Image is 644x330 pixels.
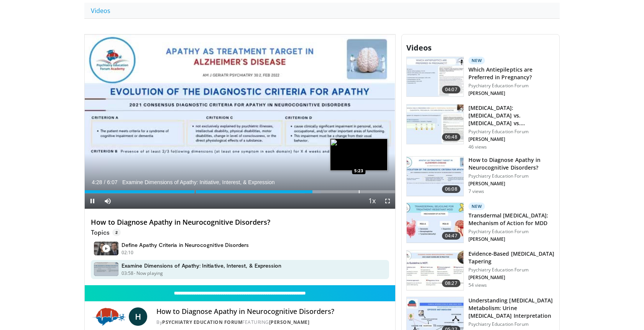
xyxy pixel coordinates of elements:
p: [PERSON_NAME] [468,181,555,187]
div: By FEATURING [156,319,389,326]
h3: Evidence-Based [MEDICAL_DATA] Tapering [468,250,555,265]
a: Videos [84,3,117,19]
p: [PERSON_NAME] [468,90,555,96]
h4: How to Diagnose Apathy in Neurocognitive Disorders? [156,307,389,316]
h3: Understanding [MEDICAL_DATA] Metabolism: Urine [MEDICAL_DATA] Interpretation [468,297,555,320]
a: 04:07 New Which Antiepileptics are Preferred in Pregnancy? Psychiatry Education Forum [PERSON_NAME] [406,57,555,98]
p: [PERSON_NAME] [468,236,555,242]
h4: Examine Dimensions of Apathy: Initiative, Interest, & Expression [122,262,281,269]
button: Playback Rate [365,193,380,209]
p: [PERSON_NAME] [468,136,555,142]
img: 2fa3f8da-5582-4826-be65-ce52b5ff1ee1.150x105_q85_crop-smart_upscale.jpg [407,105,463,144]
h3: Transdermal [MEDICAL_DATA]: Mechanism of Action for MDD [468,212,555,227]
span: 2 [112,229,121,236]
img: 0ab2f6cd-4611-4bd2-8b80-f726f7d0d92d.150x105_q85_crop-smart_upscale.jpg [407,157,463,196]
p: [PERSON_NAME] [468,274,555,281]
p: 02:10 [122,249,134,256]
span: 08:27 [442,279,460,287]
span: 6:07 [107,179,117,185]
p: 46 views [468,144,487,150]
a: 06:08 How to Diagnose Apathy in Neurocognitive Disorders? Psychiatry Education Forum [PERSON_NAME... [406,156,555,197]
video-js: Video Player [85,34,395,209]
span: 04:07 [442,86,460,93]
h4: Define Apathy Criteria in Neurocognitive Disorders [122,242,249,248]
p: Psychiatry Education Forum [468,321,555,327]
p: New [468,203,485,210]
p: - Now playing [134,270,163,277]
p: Psychiatry Education Forum [468,229,555,235]
a: H [129,307,147,326]
p: 7 views [468,188,485,194]
span: 06:48 [442,133,460,141]
a: Psychiatry Education Forum [162,319,242,325]
h3: Which Antiepileptics are Preferred in Pregnancy? [468,66,555,81]
h3: [MEDICAL_DATA]: [MEDICAL_DATA] vs. [MEDICAL_DATA] vs. [MEDICAL_DATA] vs. Ox… [468,104,555,127]
div: Progress Bar [85,190,395,193]
span: / [104,179,105,185]
p: Psychiatry Education Forum [468,267,555,273]
img: image.jpeg [330,139,388,171]
a: 08:27 Evidence-Based [MEDICAL_DATA] Tapering Psychiatry Education Forum [PERSON_NAME] 54 views [406,250,555,291]
img: 3b0178d9-bad0-494e-bcff-818ae0aa5031.150x105_q85_crop-smart_upscale.jpg [407,57,463,97]
button: Pause [85,193,100,209]
p: Psychiatry Education Forum [468,83,555,89]
p: Psychiatry Education Forum [468,129,555,135]
p: 03:58 [122,270,134,277]
span: Examine Dimensions of Apathy: Initiative, Interest, & Expression [122,179,275,186]
img: Psychiatry Education Forum [91,307,126,326]
p: Topics [91,229,121,236]
img: 96e8198b-33d4-44e2-8f27-cc2441bc3692.150x105_q85_crop-smart_upscale.jpg [407,203,463,243]
a: [PERSON_NAME] [269,319,310,325]
p: 54 views [468,282,487,288]
span: 04:47 [442,232,460,240]
img: 67f01596-a24c-4eb8-8e8d-fa35551849a0.150x105_q85_crop-smart_upscale.jpg [407,250,463,290]
span: Videos [406,42,432,53]
p: New [468,57,485,64]
button: Fullscreen [380,193,395,209]
span: 4:28 [92,179,102,185]
h3: How to Diagnose Apathy in Neurocognitive Disorders? [468,156,555,172]
h4: How to Diagnose Apathy in Neurocognitive Disorders? [91,218,389,227]
p: Psychiatry Education Forum [468,173,555,179]
a: 04:47 New Transdermal [MEDICAL_DATA]: Mechanism of Action for MDD Psychiatry Education Forum [PER... [406,203,555,244]
a: 06:48 [MEDICAL_DATA]: [MEDICAL_DATA] vs. [MEDICAL_DATA] vs. [MEDICAL_DATA] vs. Ox… Psychiatry Edu... [406,104,555,150]
button: Mute [100,193,115,209]
span: 06:08 [442,185,460,193]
